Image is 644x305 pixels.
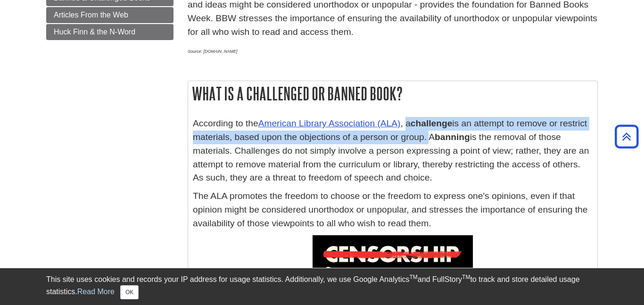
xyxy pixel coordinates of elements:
a: Articles From the Web [46,7,173,23]
div: This site uses cookies and records your IP address for usage statistics. Additionally, we use Goo... [46,274,598,299]
span: Articles From the Web [54,11,128,19]
button: Close [120,285,139,299]
span: Huck Finn & the N-Word [54,28,135,36]
a: American Library Association (ALA) [258,118,401,128]
strong: challenge [411,118,453,128]
h2: What is a Challenged or Banned Book? [188,81,597,106]
em: Source: [DOMAIN_NAME] [188,49,238,54]
a: Read More [77,288,115,296]
sup: TM [409,274,417,280]
a: Back to Top [611,130,642,143]
p: According to the , a is an attempt to remove or restrict materials, based upon the objections of ... [193,117,593,185]
strong: banning [435,132,470,142]
sup: TM [462,274,470,280]
p: The ALA promotes the freedom to choose or the freedom to express one's opinions, even if that opi... [193,190,593,230]
a: Huck Finn & the N-Word [46,24,173,40]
